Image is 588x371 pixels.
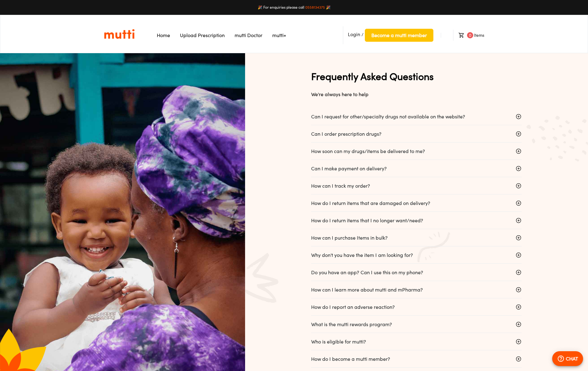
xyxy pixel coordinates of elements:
[311,160,522,177] div: Can I make payment on delivery?
[365,29,433,42] button: Become a mutti member
[311,194,522,212] div: How do I return items that are damaged on delivery?
[311,316,522,333] div: What is the mutti rewards program?
[311,286,423,293] p: How can I learn more about mutti and mPharma?
[311,212,522,229] div: How do I return items that I no longer want/need?
[311,338,366,345] p: Who is eligible for mutti?
[104,29,135,39] img: Logo
[180,32,225,38] a: Navigates to Prescription Upload Page
[311,199,430,207] p: How do I return items that are damaged on delivery?
[311,70,522,84] h1: Frequently Asked Questions
[453,30,484,41] li: Items
[311,147,425,155] p: How soon can my drugs/items be delivered to me?
[311,143,522,160] div: How soon can my drugs/items be delivered to me?
[311,298,522,316] div: How do I report an adverse reaction?
[311,125,522,143] div: Can I order prescription drugs?
[467,32,473,38] span: 0
[311,177,522,194] div: How can I track my order?
[311,182,370,190] p: How can I track my order?
[311,108,522,125] div: Can I request for other/specialty drugs not available on the website?
[311,264,522,281] div: Do you have an app? Can I use this on my phone?
[311,333,522,350] div: Who is eligible for mutti?
[235,32,262,38] a: Navigates to mutti doctor website
[311,281,522,298] div: How can I learn more about mutti and mPharma?
[305,5,325,10] a: 0558134375
[311,234,388,241] p: How can I purchase Items in bulk?
[348,31,360,37] span: Login
[311,91,522,98] p: We're always here to help
[552,351,583,366] button: CHAT
[311,251,413,259] p: Why don't you have the item I am looking for?
[311,246,522,264] div: Why don't you have the item I am looking for?
[311,269,423,276] p: Do you have an app? Can I use this on my phone?
[157,32,170,38] a: Navigates to Home Page
[272,32,286,38] a: Navigates to mutti+ page
[311,303,395,311] p: How do I report an adverse reaction?
[311,113,465,120] p: Can I request for other/specialty drugs not available on the website?
[311,229,522,246] div: How can I purchase Items in bulk?
[104,29,135,39] a: Link on the logo navigates to HomePage
[311,350,522,368] div: How do I become a mutti member?
[311,165,387,172] p: Can I make payment on delivery?
[311,321,392,328] p: What is the mutti rewards program?
[311,355,390,363] p: How do I become a mutti member?
[371,31,427,40] span: Become a mutti member
[311,217,423,224] p: How do I return items that I no longer want/need?
[343,26,433,44] li: /
[566,355,578,362] p: CHAT
[311,130,382,138] p: Can I order prescription drugs?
